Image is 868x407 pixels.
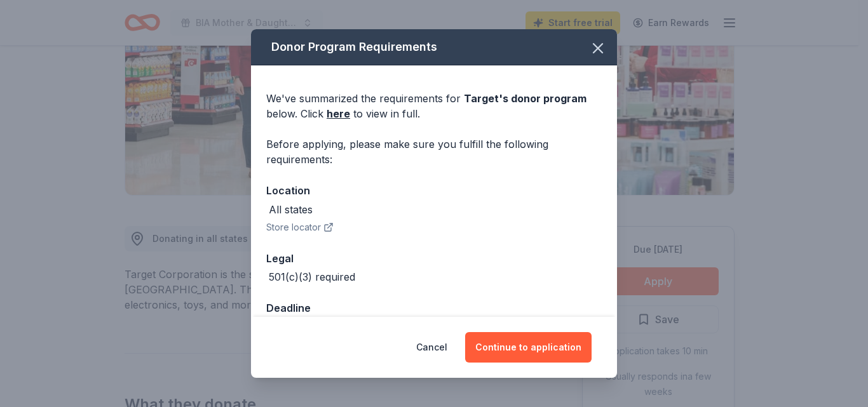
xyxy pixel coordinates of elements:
div: Donor Program Requirements [251,29,617,65]
div: 501(c)(3) required [269,269,355,284]
div: Deadline [266,300,602,316]
button: Continue to application [465,332,592,363]
div: All states [269,202,313,217]
button: Store locator [266,220,334,235]
button: Cancel [416,332,447,363]
span: Target 's donor program [464,92,587,105]
div: Before applying, please make sure you fulfill the following requirements: [266,137,602,167]
div: Legal [266,250,602,267]
div: Location [266,182,602,199]
a: here [327,106,350,121]
div: We've summarized the requirements for below. Click to view in full. [266,91,602,121]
